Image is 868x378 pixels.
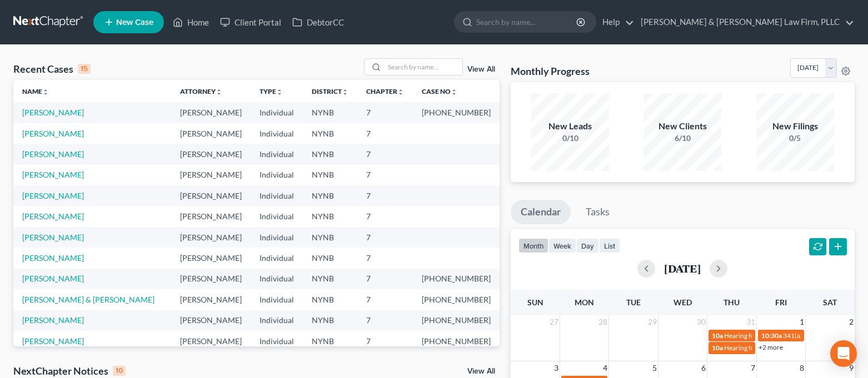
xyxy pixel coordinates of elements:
[576,238,599,253] button: day
[696,315,707,329] span: 30
[251,269,303,289] td: Individual
[775,298,787,307] span: Fri
[171,248,251,268] td: [PERSON_NAME]
[357,144,413,164] td: 7
[251,144,303,164] td: Individual
[303,227,357,248] td: NYNB
[171,269,251,289] td: [PERSON_NAME]
[251,289,303,310] td: Individual
[413,102,500,123] td: [PHONE_NUMBER]
[511,64,590,78] h3: Monthly Progress
[180,87,222,95] a: Attorneyunfold_more
[756,133,834,144] div: 0/5
[848,361,855,375] span: 9
[548,238,576,253] button: week
[597,12,634,32] a: Help
[531,133,609,144] div: 0/10
[171,102,251,123] td: [PERSON_NAME]
[22,295,154,304] a: [PERSON_NAME] & [PERSON_NAME]
[22,149,84,159] a: [PERSON_NAME]
[357,165,413,185] td: 7
[700,361,707,375] span: 6
[303,248,357,268] td: NYNB
[214,12,287,32] a: Client Portal
[303,289,357,310] td: NYNB
[22,191,84,200] a: [PERSON_NAME]
[251,165,303,185] td: Individual
[651,361,658,375] span: 5
[467,65,495,73] a: View All
[647,315,658,329] span: 29
[397,89,404,95] i: unfold_more
[635,12,854,32] a: [PERSON_NAME] & [PERSON_NAME] Law Firm, PLLC
[357,123,413,144] td: 7
[724,344,811,352] span: Hearing for [PERSON_NAME]
[22,233,84,242] a: [PERSON_NAME]
[260,87,283,95] a: Typeunfold_more
[724,331,812,340] span: Hearing for [PERSON_NAME].
[413,289,500,310] td: [PHONE_NUMBER]
[357,269,413,289] td: 7
[553,361,560,375] span: 3
[251,185,303,206] td: Individual
[422,87,457,95] a: Case Nounfold_more
[799,315,805,329] span: 1
[548,315,560,329] span: 27
[342,89,348,95] i: unfold_more
[171,310,251,331] td: [PERSON_NAME]
[750,361,756,375] span: 7
[712,331,723,340] span: 10a
[745,315,756,329] span: 31
[575,298,594,307] span: Mon
[303,144,357,164] td: NYNB
[451,89,457,95] i: unfold_more
[303,185,357,206] td: NYNB
[251,331,303,362] td: Individual
[626,298,641,307] span: Tue
[643,133,721,144] div: 6/10
[251,102,303,123] td: Individual
[759,343,783,351] a: +2 more
[413,331,500,362] td: [PHONE_NUMBER]
[357,248,413,268] td: 7
[712,344,723,352] span: 10a
[22,211,84,221] a: [PERSON_NAME]
[823,298,837,307] span: Sat
[303,331,357,362] td: NYNB
[251,123,303,144] td: Individual
[366,87,404,95] a: Chapterunfold_more
[287,12,350,32] a: DebtorCC
[756,120,834,133] div: New Filings
[761,331,782,340] span: 10:30a
[531,120,609,133] div: New Leads
[78,64,91,74] div: 15
[576,200,620,224] a: Tasks
[527,298,543,307] span: Sun
[251,206,303,226] td: Individual
[303,165,357,185] td: NYNB
[42,89,49,95] i: unfold_more
[251,248,303,268] td: Individual
[216,89,222,95] i: unfold_more
[171,227,251,248] td: [PERSON_NAME]
[22,253,84,263] a: [PERSON_NAME]
[171,144,251,164] td: [PERSON_NAME]
[357,185,413,206] td: 7
[251,310,303,331] td: Individual
[413,310,500,331] td: [PHONE_NUMBER]
[848,315,855,329] span: 2
[303,206,357,226] td: NYNB
[22,129,84,138] a: [PERSON_NAME]
[357,310,413,331] td: 7
[597,315,608,329] span: 28
[113,366,126,376] div: 10
[643,120,721,133] div: New Clients
[22,336,102,357] a: [PERSON_NAME][GEOGRAPHIC_DATA]
[602,361,608,375] span: 4
[22,108,84,117] a: [PERSON_NAME]
[385,59,462,75] input: Search by name...
[171,123,251,144] td: [PERSON_NAME]
[171,331,251,362] td: [PERSON_NAME]
[674,298,692,307] span: Wed
[357,102,413,123] td: 7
